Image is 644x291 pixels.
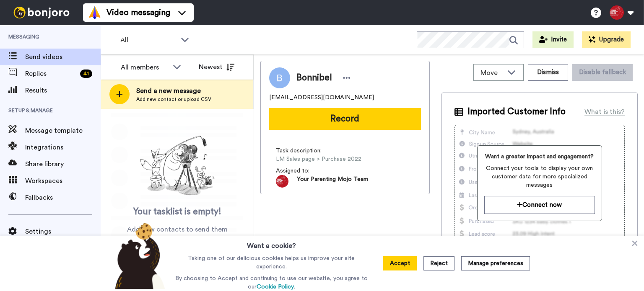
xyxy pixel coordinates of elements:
[25,159,101,169] span: Share library
[383,256,417,270] button: Accept
[276,147,335,155] span: Task description :
[173,274,370,291] p: By choosing to Accept and continuing to use our website, you agree to our .
[572,64,633,81] button: Disable fallback
[25,176,101,186] span: Workspaces
[192,59,241,75] button: Newest
[136,86,211,96] span: Send a new message
[25,52,101,62] span: Send videos
[25,85,101,95] span: Results
[296,72,332,84] span: Bonnibel
[297,175,368,188] span: Your Parenting Mojo Team
[10,7,73,18] img: bj-logo-header-white.svg
[467,106,566,118] span: Imported Customer Info
[528,64,568,81] button: Dismiss
[106,7,170,18] span: Video messaging
[584,107,625,117] div: What is this?
[25,227,101,237] span: Settings
[484,196,595,214] button: Connect now
[276,167,335,175] span: Assigned to:
[25,126,101,136] span: Message template
[480,68,503,78] span: Move
[135,132,219,199] img: ready-set-action.png
[25,69,77,79] span: Replies
[133,206,221,218] span: Your tasklist is empty!
[461,256,530,270] button: Manage preferences
[269,67,290,88] img: Image of Bonnibel
[423,256,454,270] button: Reject
[25,193,101,203] span: Fallbacks
[484,152,595,161] span: Want a greater impact and engagement?
[25,142,101,152] span: Integrations
[88,6,101,19] img: vm-color.svg
[269,93,374,102] span: [EMAIL_ADDRESS][DOMAIN_NAME]
[80,70,92,78] div: 41
[484,164,595,189] span: Connect your tools to display your own customer data for more specialized messages
[276,175,288,188] img: 579d093b-8ec2-4fdf-8c29-dfd6d8731538-1648402357.jpg
[257,284,294,290] a: Cookie Policy
[107,222,169,289] img: bear-with-cookie.png
[113,224,241,245] span: Add new contacts to send them personalised messages
[582,31,631,48] button: Upgrade
[173,254,370,271] p: Taking one of our delicious cookies helps us improve your site experience.
[121,62,169,72] div: All members
[136,96,211,103] span: Add new contact or upload CSV
[276,155,361,163] span: LM Sales page > Purchase 2022
[532,31,574,48] button: Invite
[269,108,421,130] button: Record
[247,236,296,251] h3: Want a cookie?
[120,35,177,45] span: All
